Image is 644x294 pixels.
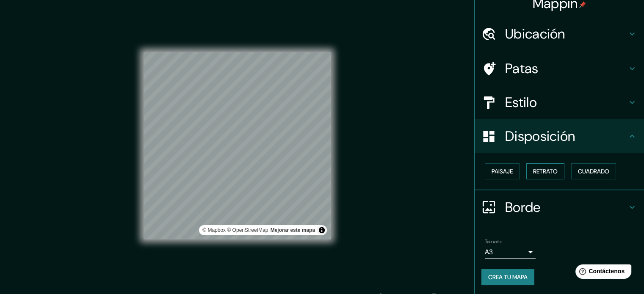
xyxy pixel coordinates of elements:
font: Ubicación [505,25,565,43]
font: © Mapbox [202,227,226,233]
a: Map feedback [271,227,315,233]
button: Activar o desactivar atribución [317,225,327,235]
font: Tamaño [485,238,502,245]
font: Crea tu mapa [488,273,528,281]
font: Paisaje [492,168,513,175]
font: © OpenStreetMap [227,227,268,233]
canvas: Mapa [144,52,331,239]
div: Patas [475,52,644,85]
div: Disposición [475,119,644,153]
font: Estilo [505,93,537,111]
font: Cuadrado [578,168,609,175]
font: Patas [505,60,539,77]
font: A3 [485,247,493,256]
font: Mejorar este mapa [271,227,315,233]
font: Retrato [533,168,558,175]
a: Mapa de OpenStreet [227,227,268,233]
button: Crea tu mapa [481,269,534,285]
button: Cuadrado [571,163,616,179]
div: A3 [485,245,536,259]
font: Disposición [505,127,575,145]
img: pin-icon.png [579,1,586,8]
button: Retrato [526,163,564,179]
iframe: Lanzador de widgets de ayuda [569,261,635,285]
div: Borde [475,190,644,224]
div: Ubicación [475,17,644,51]
a: Mapbox [202,227,226,233]
button: Paisaje [485,163,520,179]
div: Estilo [475,85,644,119]
font: Borde [505,198,541,216]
